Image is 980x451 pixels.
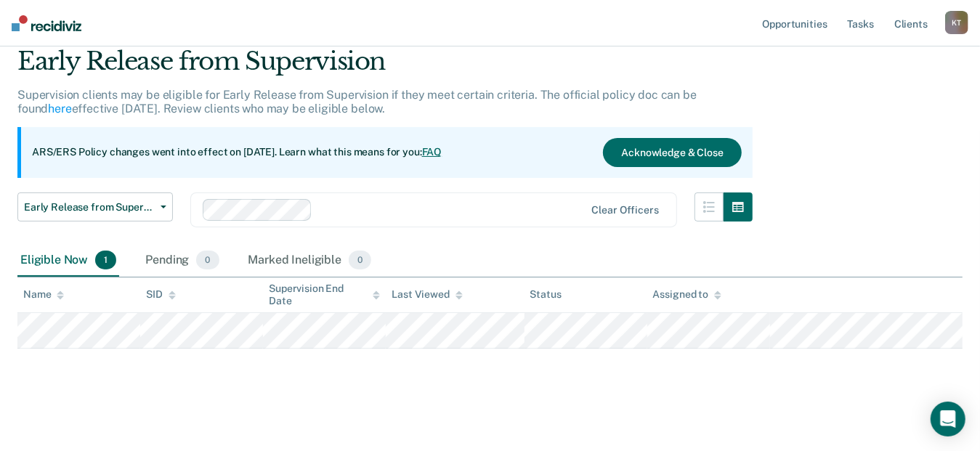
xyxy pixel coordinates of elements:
button: Early Release from Supervision [17,192,173,222]
img: Recidiviz [12,15,81,31]
div: Marked Ineligible0 [246,245,375,277]
span: 0 [196,251,219,269]
div: Pending0 [142,245,222,277]
div: SID [146,288,176,301]
p: Supervision clients may be eligible for Early Release from Supervision if they meet certain crite... [17,88,697,115]
div: Early Release from Supervision [17,46,753,88]
span: 1 [95,251,116,269]
button: KT [945,11,968,34]
p: ARS/ERS Policy changes went into effect on [DATE]. Learn what this means for you: [32,145,442,160]
button: Acknowledge & Close [603,138,741,167]
div: Last Viewed [392,288,462,301]
div: Name [23,288,64,301]
a: here [48,102,71,115]
div: K T [945,11,968,34]
a: FAQ [422,146,442,158]
span: 0 [349,251,371,269]
div: Open Intercom Messenger [931,402,965,436]
div: Clear officers [592,204,659,216]
span: Early Release from Supervision [24,201,155,214]
div: Eligible Now1 [17,245,119,277]
div: Assigned to [653,288,721,301]
div: Supervision End Date [269,283,380,307]
div: Status [530,288,562,301]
